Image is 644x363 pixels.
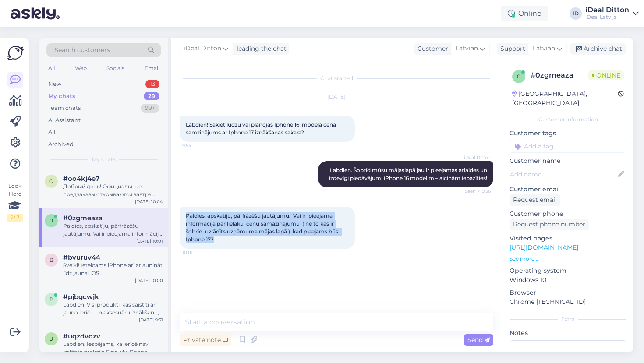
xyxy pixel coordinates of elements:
[510,129,626,138] p: Customer tags
[63,183,163,198] div: Добрый день! Официальные предзаказы открываются завтра. Пожалуйста, пришлите ваше имя, фамилию, а...
[105,63,126,74] div: Socials
[180,74,493,82] div: Chat started
[135,198,163,205] div: [DATE] 10:04
[510,243,578,251] a: [URL][DOMAIN_NAME]
[510,169,616,179] input: Add name
[50,257,53,263] span: b
[54,46,110,55] span: Search customers
[143,63,161,74] div: Email
[7,214,23,222] div: 2 / 3
[135,277,163,284] div: [DATE] 10:00
[180,93,493,101] div: [DATE]
[510,297,626,307] p: Chrome [TECHNICAL_ID]
[517,73,520,80] span: 0
[497,44,525,53] div: Support
[7,45,24,61] img: Askly Logo
[510,219,589,230] div: Request phone number
[7,182,23,222] div: Look Here
[63,175,99,183] span: #oo4kj4e7
[63,340,163,356] div: Labdien. Iespējams, ka ierīcē nav izslēgta funkcija Find My iPhone – lūdzu, pārliecinieties, ka t...
[49,178,53,184] span: o
[458,154,491,161] span: iDeal Ditton
[510,194,560,206] div: Request email
[48,116,81,125] div: AI Assistant
[456,44,478,53] span: Latvian
[63,332,100,340] span: #uqzdvozv
[48,140,74,149] div: Archived
[48,104,81,113] div: Team chats
[467,336,490,344] span: Send
[458,188,491,194] span: Seen ✓ 9:56
[531,70,588,81] div: # 0zgmeaza
[73,63,88,74] div: Web
[63,214,103,222] span: #0zgmeaza
[63,301,163,317] div: Labdien! Visi produkti, kas saistīti ar jauno ierīču un aksesuāru iznākšanu, būs pieejami no 19. ...
[510,315,626,323] div: Extra
[182,142,215,149] span: 9:54
[510,234,626,243] p: Visited pages
[92,155,116,163] span: My chats
[186,212,341,243] span: Paldies, apskatīju, pārfrāzēšu jautājumu. Vai ir pieejama informācija par lielāku cenu samazināju...
[510,255,626,263] p: See more ...
[510,328,626,338] p: Notes
[510,140,626,153] input: Add a tag
[510,275,626,285] p: Windows 10
[63,293,99,301] span: #pjbgcwjk
[585,7,629,14] div: iDeal Ditton
[329,167,488,181] span: Labdien. Šobrīd mūsu mājaslapā jau ir pieejamas atlaides un izdevīgi piedāvājumi iPhone 16 modeli...
[145,80,159,88] div: 13
[585,7,639,21] a: iDeal DittoniDeal Latvija
[63,261,163,277] div: Sveiki! Ieteicams iPhone arī atjaunināt līdz jaunai iOS
[510,185,626,194] p: Customer email
[46,63,57,74] div: All
[512,89,618,108] div: [GEOGRAPHIC_DATA], [GEOGRAPHIC_DATA]
[510,156,626,166] p: Customer name
[50,296,53,303] span: p
[144,92,159,101] div: 29
[510,288,626,297] p: Browser
[510,116,626,123] div: Customer information
[63,254,100,261] span: #bvuruv44
[414,44,448,53] div: Customer
[184,44,221,53] span: iDeal Ditton
[510,209,626,219] p: Customer phone
[141,104,159,113] div: 99+
[588,70,624,80] span: Online
[49,335,53,342] span: u
[501,6,548,21] div: Online
[50,217,53,224] span: 0
[63,222,163,238] div: Paldies, apskatīju, pārfrāzēšu jautājumu. Vai ir pieejama informācija par lielāku cenu samazināju...
[139,317,163,323] div: [DATE] 9:51
[510,266,626,275] p: Operating system
[180,334,231,346] div: Private note
[182,249,215,256] span: 10:01
[233,44,287,53] div: leading the chat
[570,43,626,55] div: Archive chat
[570,7,582,20] div: ID
[48,128,56,137] div: All
[48,80,61,88] div: New
[48,92,75,101] div: My chats
[186,121,337,136] span: Labdien! Sakiet lūdzu vai plānojas Iphone 16 modeļa cena samzinājums ar Iphone 17 iznākšanas sakaŗa?
[533,44,555,53] span: Latvian
[585,14,629,21] div: iDeal Latvija
[136,238,163,244] div: [DATE] 10:01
